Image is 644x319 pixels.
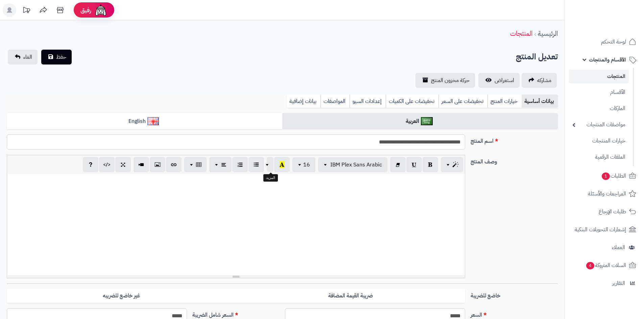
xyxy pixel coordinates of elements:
span: السلات المتروكة [586,261,626,270]
span: المراجعات والأسئلة [588,189,626,198]
span: حركة مخزون المنتج [431,76,470,84]
a: المواصفات [320,95,350,108]
span: IBM Plex Sans Arabic [330,161,382,169]
a: حركة مخزون المنتج [415,73,475,88]
a: الغاء [8,50,38,64]
a: لوحة التحكم [569,34,640,50]
label: السعر شامل الضريبة [190,308,282,319]
a: خيارات المنتج [487,95,522,108]
img: English [147,117,159,125]
a: تخفيضات على السعر [438,95,487,108]
label: السعر [468,308,560,319]
a: الملفات الرقمية [569,150,629,164]
label: وصف المنتج [468,155,560,166]
a: المنتجات [569,70,629,83]
a: مواصفات المنتجات [569,117,629,132]
span: التقارير [612,278,625,288]
a: مشاركه [522,73,557,88]
span: الأقسام والمنتجات [589,55,626,64]
span: الطلبات [601,171,626,181]
a: استعراض [478,73,520,88]
a: English [7,113,282,130]
span: استعراض [495,76,514,84]
img: ai-face.png [94,3,108,17]
h2: تعديل المنتج [516,50,558,64]
label: خاضع للضريبة [468,289,560,300]
a: الطلبات1 [569,168,640,184]
a: إشعارات التحويلات البنكية [569,221,640,238]
a: الأقسام [569,85,629,100]
span: 16 [303,161,310,169]
span: حفظ [56,53,66,61]
a: تخفيضات على الكميات [386,95,438,108]
span: رفيق [80,6,91,14]
a: بيانات أساسية [522,95,558,108]
span: إشعارات التحويلات البنكية [575,225,626,234]
a: إعدادات السيو [350,95,386,108]
span: الغاء [23,53,32,61]
a: تحديثات المنصة [18,3,35,19]
span: 1 [602,172,610,180]
span: مشاركه [537,76,551,84]
span: لوحة التحكم [601,37,626,47]
a: السلات المتروكة4 [569,257,640,273]
button: 16 [292,157,315,172]
a: الرئيسية [538,28,558,38]
label: اسم المنتج [468,134,560,145]
a: طلبات الإرجاع [569,204,640,220]
span: 4 [586,262,594,269]
a: المراجعات والأسئلة [569,186,640,202]
label: غير خاضع للضريبه [7,289,236,303]
a: المنتجات [510,28,532,38]
a: الماركات [569,101,629,116]
a: خيارات المنتجات [569,134,629,148]
span: طلبات الإرجاع [599,207,626,216]
span: العملاء [612,243,625,252]
button: IBM Plex Sans Arabic [318,157,387,172]
label: ضريبة القيمة المضافة [236,289,465,303]
a: العربية [282,113,558,130]
div: المزيد [263,174,278,182]
a: بيانات إضافية [287,95,320,108]
a: التقارير [569,275,640,291]
img: العربية [421,117,433,125]
button: حفظ [41,50,72,64]
a: العملاء [569,239,640,256]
